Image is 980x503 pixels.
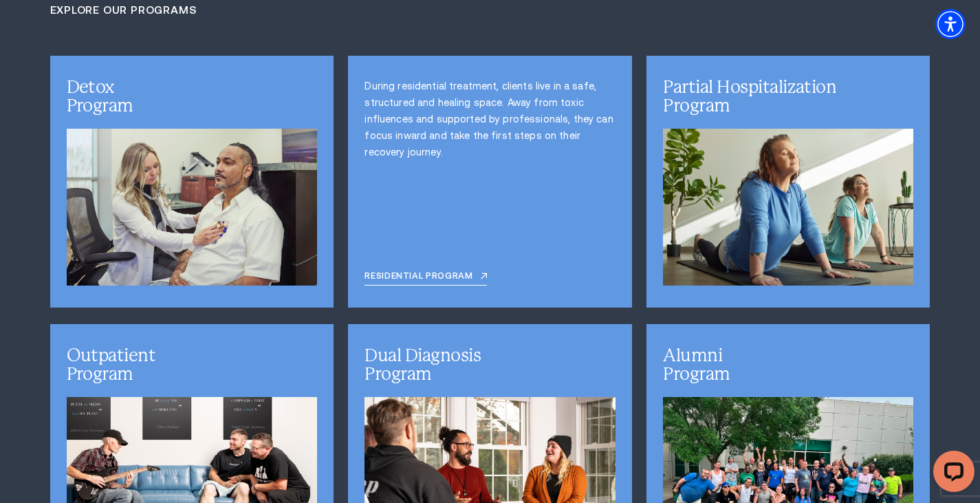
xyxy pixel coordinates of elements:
[50,4,197,16] a: EXPLORE OUR PROGRAMS
[364,271,487,286] a: Residential Program
[922,445,980,503] iframe: LiveChat chat widget
[935,9,966,39] div: Accessibility Menu
[364,78,615,160] p: During residential treatment, clients live in a safe, structured and healing space. Away from tox...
